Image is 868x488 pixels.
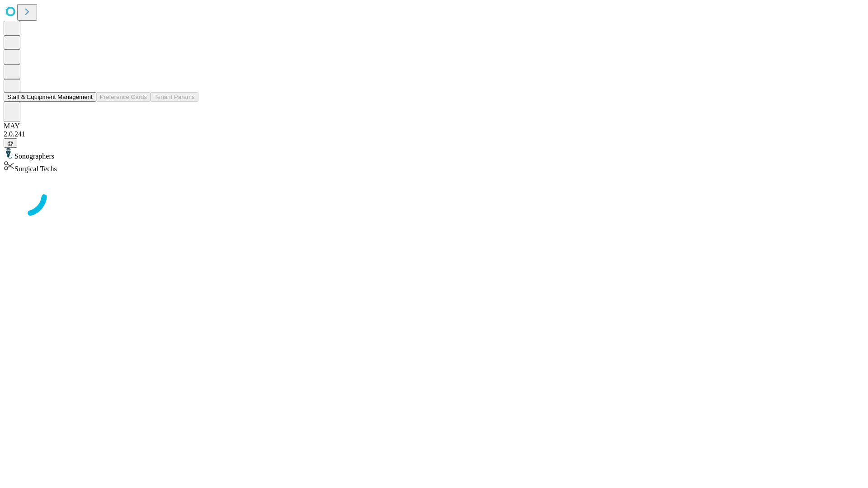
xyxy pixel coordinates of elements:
[4,130,864,138] div: 2.0.241
[4,92,96,102] button: Staff & Equipment Management
[96,92,151,102] button: Preference Cards
[4,160,864,173] div: Surgical Techs
[4,122,864,130] div: MAY
[151,92,198,102] button: Tenant Params
[4,138,17,148] button: @
[4,148,864,160] div: Sonographers
[7,140,14,146] span: @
